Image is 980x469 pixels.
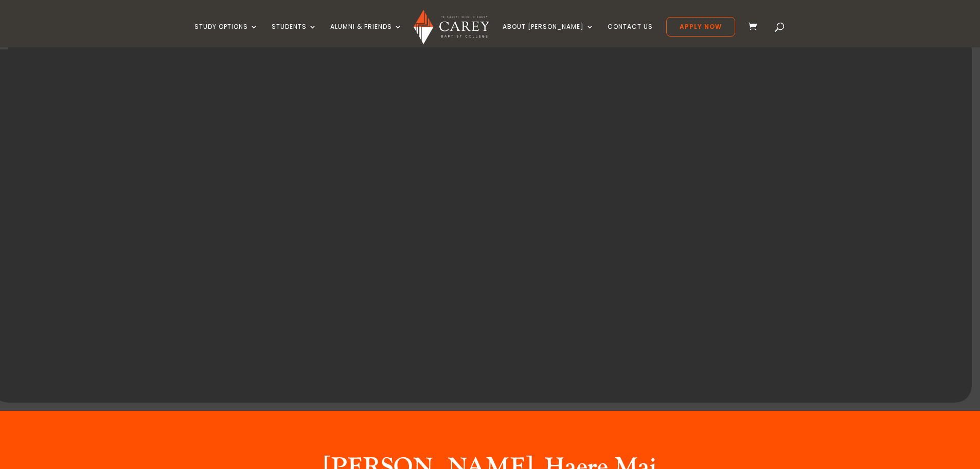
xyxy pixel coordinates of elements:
[194,23,258,47] a: Study Options
[503,23,594,47] a: About [PERSON_NAME]
[272,23,317,47] a: Students
[330,23,402,47] a: Alumni & Friends
[414,10,489,44] img: Carey Baptist College
[666,17,735,37] a: Apply Now
[608,23,653,47] a: Contact Us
